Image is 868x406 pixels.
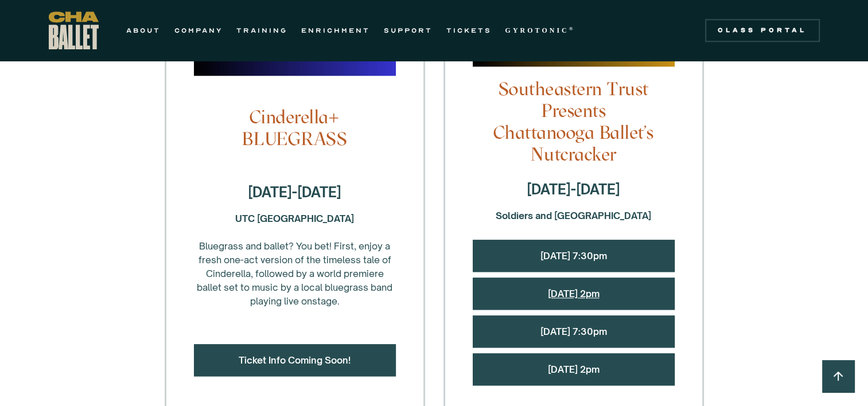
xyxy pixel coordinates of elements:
[540,250,607,261] a: [DATE] 7:30pm
[548,364,600,375] a: [DATE] 2pm
[174,24,223,37] a: COMPANY
[49,11,99,49] a: home
[194,106,396,150] h4: Cinderella+ BLUEGRASS
[473,180,675,198] h4: [DATE]-[DATE]
[569,26,575,32] sup: ®
[301,24,370,37] a: ENRICHMENT
[705,19,820,42] a: Class Portal
[496,210,651,221] strong: Soldiers and [GEOGRAPHIC_DATA]
[712,26,813,35] div: Class Portal
[239,354,351,366] a: Ticket Info Coming Soon!
[126,24,161,37] a: ABOUT
[194,212,396,308] div: Bluegrass and ballet? You bet! First, enjoy a fresh one-act version of the timeless tale of Cinde...
[446,24,492,37] a: TICKETS
[505,24,575,37] a: GYROTONIC®
[473,78,675,165] h4: Southeastern Trust Presents Chattanooga Ballet's Nutcracker
[236,24,287,37] a: TRAINING
[548,288,600,299] a: [DATE] 2pm
[248,184,341,201] strong: [DATE]-[DATE]
[540,326,607,337] a: [DATE] 7:30pm
[505,26,569,34] strong: GYROTONIC
[235,213,354,224] strong: UTC [GEOGRAPHIC_DATA]
[384,24,433,37] a: SUPPORT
